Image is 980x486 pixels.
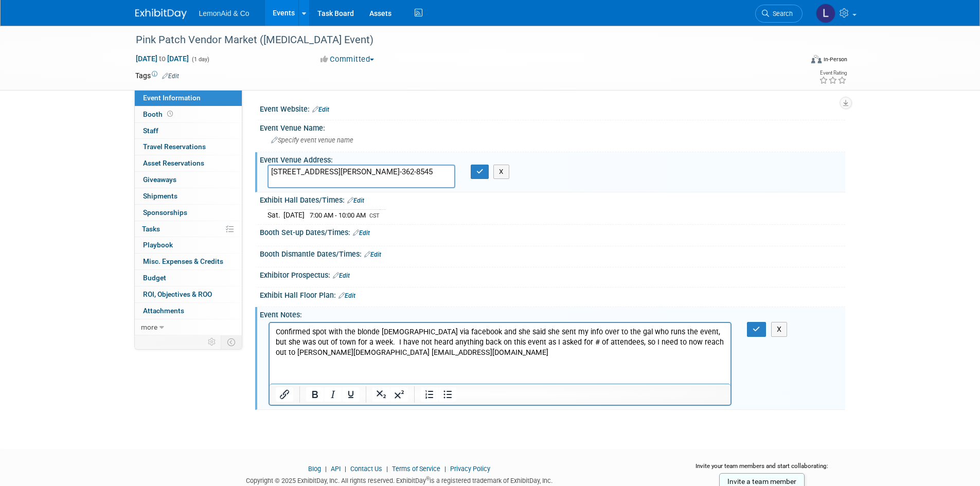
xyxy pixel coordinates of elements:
div: Exhibitor Prospectus: [260,267,845,281]
div: Invite your team members and start collaborating: [679,462,845,477]
a: Budget [135,270,242,286]
a: Search [755,5,803,23]
button: Bullet list [439,387,456,402]
div: Copyright © 2025 ExhibitDay, Inc. All rights reserved. ExhibitDay is a registered trademark of Ex... [135,474,664,485]
span: Playbook [143,241,173,249]
span: to [157,55,167,63]
span: (1 day) [191,56,209,63]
span: Budget [143,274,166,282]
span: Misc. Expenses & Credits [143,257,223,265]
a: Edit [162,73,179,80]
a: Edit [347,197,364,204]
div: Exhibit Hall Dates/Times: [260,192,845,206]
span: | [384,465,390,473]
img: Lawrence Hampp [816,4,835,23]
div: Event Rating [819,70,847,76]
span: Attachments [143,307,184,315]
button: Superscript [390,387,408,402]
a: Edit [364,251,381,258]
button: X [771,322,788,337]
a: Edit [353,229,370,237]
button: Insert/edit link [276,387,293,402]
a: Misc. Expenses & Credits [135,254,242,269]
td: [DATE] [283,210,305,221]
td: Tags [135,70,179,81]
span: Shipments [143,192,177,200]
img: ExhibitDay [135,9,187,19]
button: X [493,165,509,179]
button: Numbered list [421,387,438,402]
a: more [135,319,242,335]
a: Booth [135,106,242,122]
span: CST [369,212,380,219]
a: Privacy Policy [450,465,490,473]
button: Underline [342,387,360,402]
img: Format-Inperson.png [811,55,822,63]
div: Pink Patch Vendor Market ([MEDICAL_DATA] Event) [132,31,787,49]
span: 7:00 AM - 10:00 AM [310,211,366,219]
a: Tasks [135,221,242,237]
span: Booth not reserved yet [165,110,175,118]
span: Event Information [143,94,201,102]
a: Travel Reservations [135,139,242,155]
button: Subscript [372,387,390,402]
span: Specify event venue name [271,136,353,144]
a: Edit [333,272,350,279]
a: Event Information [135,90,242,106]
span: Tasks [142,225,160,233]
a: Edit [338,292,355,299]
a: Staff [135,123,242,139]
a: Attachments [135,303,242,319]
a: API [331,465,341,473]
span: Search [769,10,793,17]
sup: ® [426,476,430,481]
a: Edit [312,106,329,113]
span: Staff [143,127,158,135]
td: Toggle Event Tabs [221,335,242,349]
td: Personalize Event Tab Strip [203,335,221,349]
a: Contact Us [350,465,382,473]
div: Event Format [742,53,848,69]
a: ROI, Objectives & ROO [135,286,242,302]
a: Playbook [135,237,242,253]
div: Booth Set-up Dates/Times: [260,225,845,238]
div: Event Notes: [260,307,845,320]
span: LemonAid & Co [199,9,250,17]
button: Committed [317,54,378,65]
span: Sponsorships [143,208,187,217]
span: more [141,323,157,331]
div: Event Venue Address: [260,152,845,165]
button: Italic [324,387,342,402]
div: Event Venue Name: [260,120,845,133]
iframe: Rich Text Area [270,323,731,384]
button: Bold [306,387,324,402]
span: ROI, Objectives & ROO [143,290,212,298]
div: Exhibit Hall Floor Plan: [260,287,845,301]
span: | [442,465,449,473]
div: In-Person [823,56,847,63]
a: Giveaways [135,172,242,188]
div: Event Website: [260,101,845,115]
a: Sponsorships [135,205,242,221]
span: Booth [143,110,175,118]
span: Travel Reservations [143,142,206,151]
a: Shipments [135,188,242,204]
a: Blog [308,465,321,473]
a: Terms of Service [392,465,440,473]
a: Asset Reservations [135,155,242,171]
span: [DATE] [DATE] [135,54,189,63]
span: Asset Reservations [143,159,204,167]
div: Booth Dismantle Dates/Times: [260,246,845,260]
span: | [323,465,329,473]
span: | [342,465,349,473]
span: Giveaways [143,175,176,184]
td: Sat. [268,210,283,221]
